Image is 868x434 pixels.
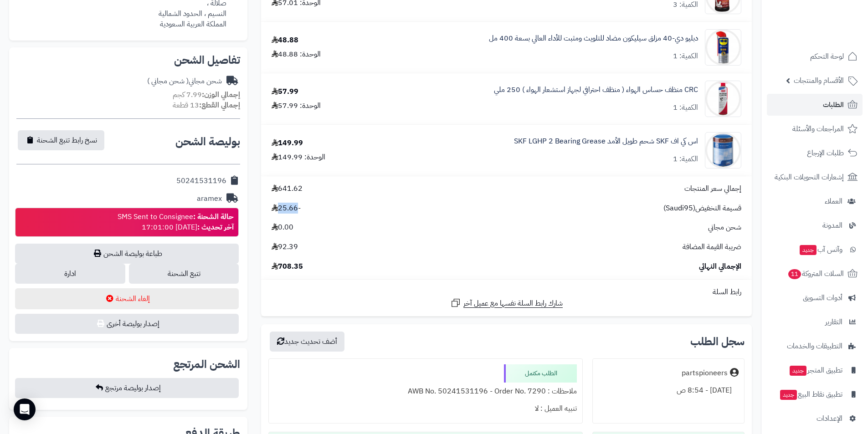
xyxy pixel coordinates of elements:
[807,147,844,159] span: طلبات الإرجاع
[767,239,863,260] a: وآتس آبجديد
[788,269,801,279] span: 11
[176,176,226,186] div: 50241531196
[705,29,741,66] img: 1723011558-1598607_01_WD44377_Image1_85a863f246a70643d54a8a62abf74f18-90x90.jpeg
[272,35,298,46] div: 48.88
[787,340,842,352] span: التطبيقات والخدمات
[175,136,240,147] h2: بوليصة الشحن
[272,261,303,272] span: 708.35
[767,214,863,236] a: المدونة
[800,245,817,255] span: جديد
[823,98,844,111] span: الطلبات
[767,142,863,164] a: طلبات الإرجاع
[15,264,125,284] a: ادارة
[514,136,698,147] a: اس كي اف SKF شحم طويل الأمد SKF LGHP 2 Bearing Grease
[272,203,301,214] span: -25.66
[792,123,844,135] span: المراجعات والأسئلة
[705,81,741,117] img: 1743866618-32712-90x90.jpg
[822,219,842,232] span: المدونة
[450,297,563,309] a: شارك رابط السلة نفسها مع عميل آخر
[147,76,189,87] span: ( شحن مجاني )
[780,390,797,400] span: جديد
[18,130,104,150] button: نسخ رابط تتبع الشحنة
[673,154,698,164] div: الكمية: 1
[790,366,806,376] span: جديد
[817,412,842,425] span: الإعدادات
[789,364,842,377] span: تطبيق المتجر
[37,135,97,146] span: نسخ رابط تتبع الشحنة
[272,184,303,194] span: 641.62
[16,55,240,66] h2: تفاصيل الشحن
[794,74,844,87] span: الأقسام والمنتجات
[272,101,321,111] div: الوحدة: 57.99
[173,89,240,100] small: 7.99 كجم
[682,368,728,378] div: partspioneers
[825,316,842,328] span: التقارير
[494,85,698,95] a: CRC منظف حساس الهواء ( منظف احترافي لجهاز استشعار الهواء ) 250 ملي
[767,311,863,333] a: التقارير
[272,242,298,252] span: 92.39
[803,291,842,304] span: أدوات التسويق
[274,400,576,418] div: تنبيه العميل : لا
[684,184,741,194] span: إجمالي سعر المنتجات
[806,25,859,44] img: logo-2.png
[699,261,741,272] span: الإجمالي النهائي
[767,263,863,285] a: السلات المتروكة11
[708,222,741,233] span: شحن مجاني
[199,100,240,111] strong: إجمالي القطع:
[779,388,842,401] span: تطبيق نقاط البيع
[118,212,234,233] div: SMS Sent to Consignee [DATE] 17:01:00
[663,203,741,214] span: قسيمة التخفيض(Saudi95)
[504,364,577,383] div: الطلب مكتمل
[767,383,863,405] a: تطبيق نقاط البيعجديد
[272,138,303,148] div: 149.99
[197,222,234,233] strong: آخر تحديث :
[15,378,239,398] button: إصدار بوليصة مرتجع
[193,211,234,222] strong: حالة الشحنة :
[15,288,239,309] button: إلغاء الشحنة
[767,190,863,212] a: العملاء
[129,264,239,284] a: تتبع الشحنة
[14,398,36,420] div: Open Intercom Messenger
[489,33,698,44] a: دبليو دي-40 مزلق سيليكون مضاد للتلويث ومثبت للأداء العالي بسعة 400 مل
[272,87,298,97] div: 57.99
[690,336,745,347] h3: سجل الطلب
[15,244,239,264] a: طباعة بوليصة الشحن
[775,171,844,184] span: إشعارات التحويلات البنكية
[197,194,222,204] div: aramex
[767,359,863,381] a: تطبيق المتجرجديد
[673,51,698,61] div: الكمية: 1
[274,383,576,400] div: ملاحظات : AWB No. 50241531196 - Order No. 7290
[463,298,563,309] span: شارك رابط السلة نفسها مع عميل آخر
[683,242,741,252] span: ضريبة القيمة المضافة
[15,314,239,334] button: إصدار بوليصة أخرى
[202,89,240,100] strong: إجمالي الوزن:
[272,49,321,60] div: الوحدة: 48.88
[272,152,325,163] div: الوحدة: 149.99
[767,118,863,140] a: المراجعات والأسئلة
[673,102,698,113] div: الكمية: 1
[705,132,741,168] img: 1751552214-SKFLGHP-21-90x90.jpg
[767,335,863,357] a: التطبيقات والخدمات
[767,408,863,429] a: الإعدادات
[598,382,739,399] div: [DATE] - 8:54 ص
[767,166,863,188] a: إشعارات التحويلات البنكية
[173,100,240,111] small: 13 قطعة
[825,195,842,208] span: العملاء
[787,267,844,280] span: السلات المتروكة
[270,332,344,352] button: أضف تحديث جديد
[767,94,863,116] a: الطلبات
[810,50,844,63] span: لوحة التحكم
[767,287,863,309] a: أدوات التسويق
[147,76,222,87] div: شحن مجاني
[265,287,748,297] div: رابط السلة
[173,359,240,370] h2: الشحن المرتجع
[272,222,293,233] span: 0.00
[799,243,842,256] span: وآتس آب
[767,46,863,67] a: لوحة التحكم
